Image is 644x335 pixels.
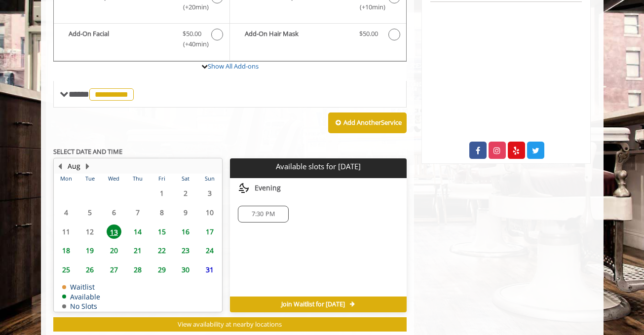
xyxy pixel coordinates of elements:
[202,224,217,239] span: 17
[208,62,259,71] a: Show All Add-ons
[107,262,121,277] span: 27
[54,260,78,279] td: Select day25
[178,262,193,277] span: 30
[354,2,383,12] span: (+10min )
[177,2,206,12] span: (+20min )
[178,243,193,258] span: 23
[102,241,125,260] td: Select day20
[202,243,217,258] span: 24
[281,300,345,308] span: Join Waitlist for [DATE]
[235,29,401,43] label: Add-On Hair Mask
[238,206,289,223] div: 7:30 PM
[59,29,225,52] label: Add-On Facial
[62,283,100,291] td: Waitlist
[177,39,206,49] span: (+40min )
[78,260,102,279] td: Select day26
[154,243,169,258] span: 22
[174,260,197,279] td: Select day30
[197,222,222,241] td: Select day17
[178,320,282,329] span: View availability at nearby locations
[202,262,217,277] span: 31
[174,222,197,241] td: Select day16
[343,118,402,127] b: Add Another Service
[197,174,222,184] th: Sun
[130,224,145,239] span: 14
[245,29,349,40] b: Add-On Hair Mask
[62,293,100,300] td: Available
[150,174,173,184] th: Fri
[126,174,150,184] th: Thu
[234,162,403,171] p: Available slots for [DATE]
[328,112,407,133] button: Add AnotherService
[84,161,92,172] button: Next Month
[126,222,150,241] td: Select day14
[238,182,250,194] img: evening slots
[82,243,97,258] span: 19
[59,262,74,277] span: 25
[54,241,78,260] td: Select day18
[102,222,125,241] td: Select day13
[197,260,222,279] td: Select day31
[130,243,145,258] span: 21
[126,241,150,260] td: Select day21
[178,224,193,239] span: 16
[174,241,197,260] td: Select day23
[154,224,169,239] span: 15
[102,174,125,184] th: Wed
[107,243,121,258] span: 20
[53,147,122,156] b: SELECT DATE AND TIME
[126,260,150,279] td: Select day28
[54,174,78,184] th: Mon
[78,174,102,184] th: Tue
[69,29,173,49] b: Add-On Facial
[197,241,222,260] td: Select day24
[82,262,97,277] span: 26
[78,241,102,260] td: Select day19
[150,260,173,279] td: Select day29
[174,174,197,184] th: Sat
[53,317,407,332] button: View availability at nearby locations
[59,243,74,258] span: 18
[150,241,173,260] td: Select day22
[68,161,80,172] button: Aug
[255,184,281,192] span: Evening
[150,222,173,241] td: Select day15
[102,260,125,279] td: Select day27
[130,262,145,277] span: 28
[252,210,275,218] span: 7:30 PM
[359,29,378,39] span: $50.00
[62,302,100,310] td: No Slots
[183,29,201,39] span: $50.00
[107,224,121,239] span: 13
[154,262,169,277] span: 29
[56,161,64,172] button: Previous Month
